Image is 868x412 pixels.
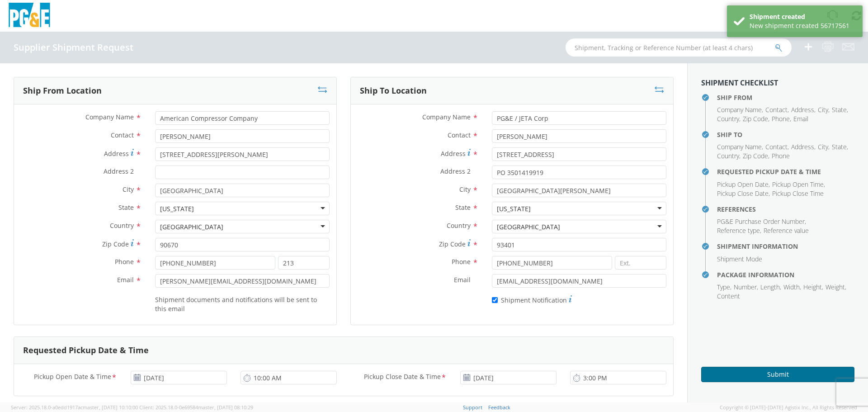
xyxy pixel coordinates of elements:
div: [GEOGRAPHIC_DATA] [160,223,223,232]
input: Ext. [278,256,330,270]
span: Address 2 [104,167,134,175]
span: Country [110,221,134,230]
h4: Supplier Shipment Request [14,43,133,52]
span: Width [783,283,800,291]
span: Content [717,292,740,300]
span: Company Name [717,105,762,114]
span: State [118,203,134,212]
span: Client: 2025.18.0-0e69584 [139,404,253,411]
span: Address [441,149,466,158]
div: New shipment created 56717561 [750,21,856,30]
span: Contact [765,142,788,151]
li: , [717,189,770,198]
span: Reference type [717,226,760,235]
label: Shipment documents and notifications will be sent to this email [155,294,330,313]
span: Company Name [85,113,134,121]
li: , [717,105,763,114]
span: Zip Code [743,114,768,123]
li: , [803,283,823,292]
span: Copyright © [DATE]-[DATE] Agistix Inc., All Rights Reserved [720,404,857,411]
span: Address [791,105,814,114]
span: Company Name [717,142,762,151]
li: , [832,105,848,114]
span: Email [117,275,134,284]
span: Pickup Open Date [717,180,769,189]
li: , [717,217,806,226]
li: , [717,226,761,235]
span: Pickup Close Date & Time [364,372,441,383]
li: , [717,152,741,161]
h3: Requested Pickup Date & Time [23,346,149,355]
span: Type [717,283,730,291]
span: City [459,185,471,194]
input: Shipment, Tracking or Reference Number (at least 4 chars) [566,38,792,57]
h4: Requested Pickup Date & Time [717,168,854,175]
li: , [743,152,769,161]
span: State [832,105,847,114]
h4: Package Information [717,271,854,278]
li: , [818,142,830,152]
li: , [826,283,846,292]
span: Zip Code [439,240,466,248]
span: Pickup Open Date & Time [34,372,111,383]
input: Shipment Notification [492,297,498,303]
div: Shipment created [750,12,856,21]
h3: Ship To Location [360,86,427,95]
span: Height [803,283,822,291]
span: Pickup Close Date [717,189,769,198]
span: Weight [826,283,845,291]
span: Phone [452,257,471,266]
span: Zip Code [102,240,129,248]
span: State [832,142,847,151]
span: Number [734,283,757,291]
span: Country [717,114,739,123]
span: Phone [772,114,790,123]
img: pge-logo-06675f144f4cfa6a6814.png [7,3,52,29]
div: [US_STATE] [160,204,194,213]
li: , [791,142,816,152]
li: , [760,283,781,292]
span: Zip Code [743,152,768,160]
span: City [818,142,828,151]
li: , [772,180,825,189]
span: Reference value [764,226,809,235]
h4: Ship From [717,94,854,101]
div: [US_STATE] [497,204,531,213]
label: Shipment Notification [492,294,572,305]
a: Feedback [488,404,510,411]
h3: Ship From Location [23,86,102,95]
strong: Shipment Checklist [701,78,778,88]
li: , [717,283,731,292]
span: Country [447,221,471,230]
li: , [743,114,769,123]
span: Address 2 [440,167,471,175]
span: master, [DATE] 08:10:29 [198,404,253,411]
span: Length [760,283,780,291]
li: , [765,105,789,114]
span: City [123,185,134,194]
span: State [455,203,471,212]
li: , [818,105,830,114]
li: , [734,283,758,292]
h4: Shipment Information [717,243,854,250]
span: City [818,105,828,114]
span: Server: 2025.18.0-a0edd1917ac [11,404,138,411]
span: Country [717,152,739,160]
a: Support [463,404,482,411]
h4: Ship To [717,131,854,138]
h4: References [717,206,854,213]
input: Ext. [615,256,666,270]
li: , [832,142,848,152]
span: Shipment Mode [717,255,762,263]
li: , [717,114,741,123]
li: , [791,105,816,114]
span: Address [791,142,814,151]
span: Email [793,114,808,123]
span: Email [454,275,471,284]
span: Contact [111,131,134,139]
li: , [717,142,763,152]
span: master, [DATE] 10:10:00 [83,404,138,411]
span: Pickup Close Time [772,189,824,198]
li: , [765,142,789,152]
span: Pickup Open Time [772,180,824,189]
